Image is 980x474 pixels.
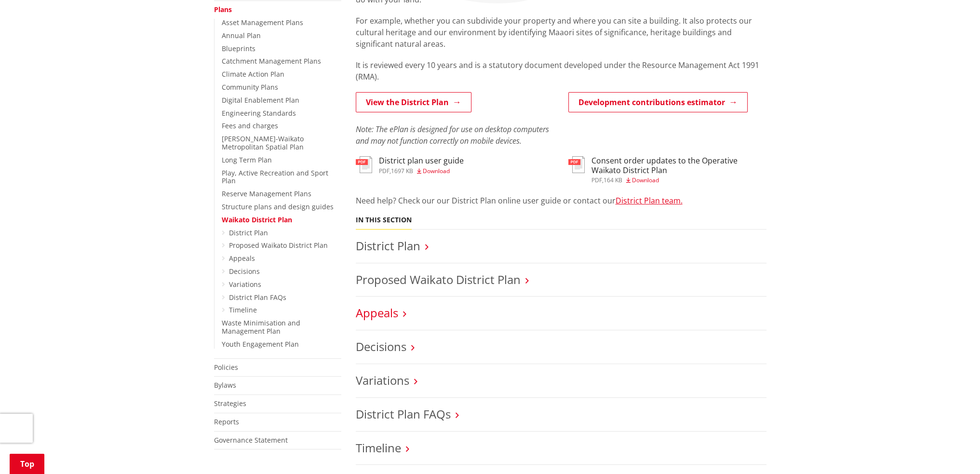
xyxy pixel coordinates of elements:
a: District Plan FAQs [229,293,286,302]
span: 1697 KB [391,167,413,175]
a: Governance Statement [214,435,288,445]
a: Waste Minimisation and Management Plan [222,318,300,336]
a: Plans [214,5,232,14]
span: pdf [379,167,389,175]
a: Appeals [229,254,255,263]
img: document-pdf.svg [568,156,585,173]
iframe: Messenger Launcher [936,433,970,468]
span: 164 KB [604,176,622,184]
a: Proposed Waikato District Plan [356,271,521,287]
a: Decisions [356,339,406,354]
p: For example, whether you can subdivide your property and where you can site a building. It also p... [356,15,766,50]
a: Reports [214,417,239,426]
span: Download [632,176,659,184]
a: Decisions [229,267,260,276]
a: Waikato District Plan [222,215,292,224]
a: District plan user guide pdf,1697 KB Download [356,156,464,174]
a: Variations [229,280,261,289]
span: pdf [591,176,602,184]
a: Bylaws [214,380,236,390]
a: Policies [214,363,238,372]
span: Download [423,167,450,175]
a: Catchment Management Plans [222,56,321,66]
a: Long Term Plan [222,155,272,164]
a: Structure plans and design guides [222,202,334,211]
div: , [591,177,766,183]
a: Timeline [356,440,401,456]
em: Note: The ePlan is designed for use on desktop computers and may not function correctly on mobile... [356,124,549,146]
a: Proposed Waikato District Plan [229,241,328,250]
a: Development contributions estimator [568,92,748,112]
a: Strategies [214,399,246,408]
a: Annual Plan [222,31,261,40]
a: Youth Engagement Plan [222,339,299,349]
a: [PERSON_NAME]-Waikato Metropolitan Spatial Plan [222,134,304,151]
a: View the District Plan [356,92,471,112]
a: Appeals [356,305,398,321]
h3: Consent order updates to the Operative Waikato District Plan [591,156,766,175]
a: District Plan FAQs [356,406,451,422]
a: Consent order updates to the Operative Waikato District Plan pdf,164 KB Download [568,156,766,183]
a: Community Plans [222,82,278,92]
h5: In this section [356,216,412,224]
a: Play, Active Recreation and Sport Plan [222,168,328,186]
p: It is reviewed every 10 years and is a statutory document developed under the Resource Management... [356,59,766,82]
div: , [379,168,464,174]
a: District Plan [356,238,420,254]
a: Engineering Standards [222,108,296,118]
img: document-pdf.svg [356,156,372,173]
a: Blueprints [222,44,255,53]
p: Need help? Check our our District Plan online user guide or contact our [356,195,766,206]
a: Fees and charges [222,121,278,130]
a: Climate Action Plan [222,69,284,79]
a: Timeline [229,305,257,314]
a: Digital Enablement Plan [222,95,299,105]
a: Variations [356,372,409,388]
a: Asset Management Plans [222,18,303,27]
a: Top [10,454,44,474]
a: District Plan team. [616,195,683,206]
h3: District plan user guide [379,156,464,165]
a: Reserve Management Plans [222,189,311,198]
a: District Plan [229,228,268,237]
